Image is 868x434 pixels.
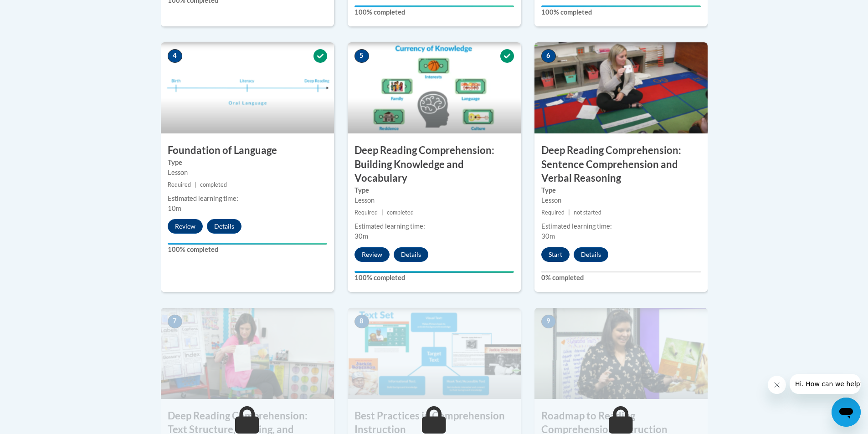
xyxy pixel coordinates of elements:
div: Lesson [541,195,701,205]
label: Type [541,185,701,195]
h3: Deep Reading Comprehension: Building Knowledge and Vocabulary [348,143,521,185]
span: 7 [168,315,182,328]
img: Course Image [348,308,521,399]
img: Course Image [534,308,708,399]
span: completed [387,209,414,216]
label: 100% completed [541,7,701,17]
div: Your progress [354,5,514,7]
div: Estimated learning time: [354,221,514,231]
span: 30m [541,232,555,240]
label: Type [168,158,327,168]
div: Your progress [541,5,701,7]
span: 9 [541,315,556,328]
label: Type [354,185,514,195]
div: Your progress [354,271,514,273]
button: Review [168,219,203,234]
button: Start [541,247,570,262]
label: 100% completed [354,7,514,17]
iframe: Message from company [790,374,861,394]
label: 0% completed [541,273,701,283]
iframe: Close message [768,376,786,394]
span: | [195,181,196,188]
span: 4 [168,49,182,63]
span: 8 [354,315,369,328]
span: Required [541,209,565,216]
img: Course Image [161,42,334,133]
button: Details [394,247,428,262]
div: Lesson [354,195,514,205]
span: 30m [354,232,368,240]
div: Your progress [168,243,327,245]
h3: Foundation of Language [161,143,334,158]
span: Hi. How can we help? [5,6,74,14]
span: not started [574,209,601,216]
div: Estimated learning time: [168,194,327,204]
img: Course Image [348,42,521,133]
img: Course Image [534,42,708,133]
h3: Deep Reading Comprehension: Sentence Comprehension and Verbal Reasoning [534,143,708,185]
span: | [381,209,383,216]
iframe: Button to launch messaging window [832,398,861,427]
label: 100% completed [354,273,514,283]
span: 10m [168,204,181,212]
label: 100% completed [168,245,327,255]
div: Lesson [168,168,327,178]
button: Review [354,247,390,262]
span: | [568,209,570,216]
span: Required [168,181,191,188]
button: Details [207,219,241,234]
span: 5 [354,49,369,63]
img: Course Image [161,308,334,399]
span: completed [200,181,227,188]
span: 6 [541,49,556,63]
span: Required [354,209,378,216]
div: Estimated learning time: [541,221,701,231]
button: Details [574,247,608,262]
